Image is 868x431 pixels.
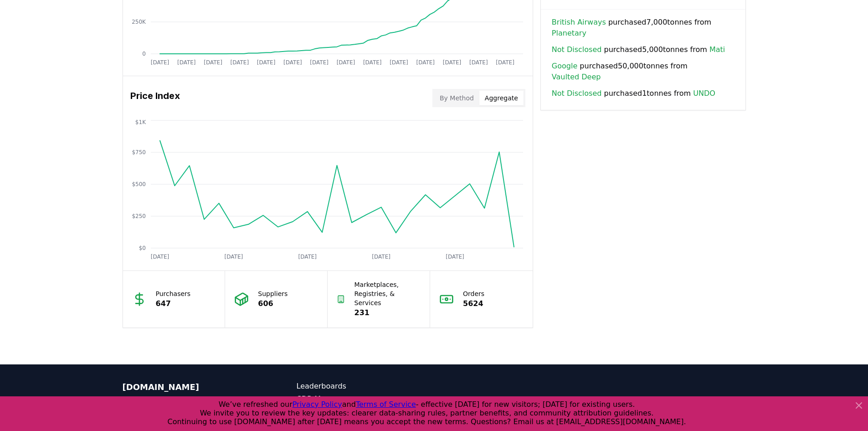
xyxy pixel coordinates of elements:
[552,28,586,39] a: Planetary
[336,59,355,66] tspan: [DATE]
[552,72,601,83] a: Vaulted Deep
[552,61,577,72] a: Google
[257,59,275,66] tspan: [DATE]
[132,181,146,187] tspan: $500
[283,59,302,66] tspan: [DATE]
[434,91,479,105] button: By Method
[552,44,602,55] a: Not Disclosed
[552,17,606,28] a: British Airways
[363,59,381,66] tspan: [DATE]
[372,254,390,260] tspan: [DATE]
[416,59,435,66] tspan: [DATE]
[463,289,484,298] p: Orders
[297,381,434,392] a: Leaderboards
[258,289,288,298] p: Suppliers
[139,245,145,251] tspan: $0
[298,254,317,260] tspan: [DATE]
[552,88,602,99] a: Not Disclosed
[552,17,734,39] span: purchased 7,000 tonnes from
[150,59,169,66] tspan: [DATE]
[156,289,191,298] p: Purchasers
[354,280,421,307] p: Marketplaces, Registries, & Services
[693,88,715,99] a: UNDO
[130,89,180,107] h3: Price Index
[150,254,169,260] tspan: [DATE]
[496,59,514,66] tspan: [DATE]
[297,394,434,405] a: CDR Map
[156,298,191,309] p: 647
[258,298,288,309] p: 606
[354,307,421,318] p: 231
[132,213,146,219] tspan: $250
[446,254,464,260] tspan: [DATE]
[123,381,260,394] p: [DOMAIN_NAME]
[469,59,488,66] tspan: [DATE]
[142,51,146,57] tspan: 0
[709,44,725,55] a: Mati
[177,59,195,66] tspan: [DATE]
[552,44,725,55] span: purchased 5,000 tonnes from
[479,91,524,105] button: Aggregate
[204,59,222,66] tspan: [DATE]
[230,59,249,66] tspan: [DATE]
[390,59,408,66] tspan: [DATE]
[132,19,146,25] tspan: 250K
[463,298,484,309] p: 5624
[310,59,329,66] tspan: [DATE]
[552,61,734,83] span: purchased 50,000 tonnes from
[132,149,146,156] tspan: $750
[552,88,715,99] span: purchased 1 tonnes from
[135,119,146,125] tspan: $1K
[224,254,243,260] tspan: [DATE]
[442,59,461,66] tspan: [DATE]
